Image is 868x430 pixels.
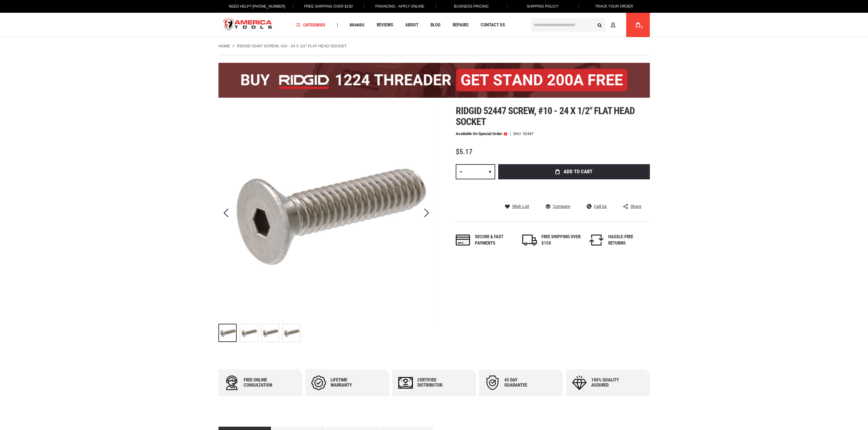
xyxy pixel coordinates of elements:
[641,26,643,29] span: 0
[594,19,606,31] button: Search
[244,378,280,388] div: Free online consultation
[594,204,607,208] span: Call Us
[591,378,628,388] div: 100% quality assured
[478,21,508,29] a: Contact Us
[419,105,434,321] div: Next
[456,132,507,136] p: Available on Special Order
[587,204,607,209] a: Call Us
[374,21,396,29] a: Reviews
[546,204,570,209] a: Compare
[481,23,505,27] span: Contact Us
[237,44,347,48] strong: RIDGID 52447 SCREW, #10 - 24 X 1/2" FLAT HEAD SOCKET
[218,321,240,345] div: RIDGID 52447 SCREW, #10 - 24 X 1/2" FLAT HEAD SOCKET
[282,321,300,345] div: RIDGID 52447 SCREW, #10 - 24 X 1/2" FLAT HEAD SOCKET
[589,235,604,245] img: returns
[505,204,529,209] a: Wish List
[450,21,471,29] a: Repairs
[377,23,393,27] span: Reviews
[504,378,541,388] div: 45 day Guarantee
[564,169,592,174] span: Add to Cart
[428,21,443,29] a: Blog
[527,4,559,8] span: Shipping Policy
[417,378,454,388] div: Certified Distributor
[522,235,537,245] img: shipping
[513,132,523,136] strong: SKU
[218,105,234,321] div: Previous
[218,105,434,321] img: RIDGID 52447 SCREW, #10 - 24 X 1/2" FLAT HEAD SOCKET
[218,14,277,36] img: America Tools
[261,324,279,342] img: RIDGID 52447 SCREW, #10 - 24 X 1/2" FLAT HEAD SOCKET
[283,324,300,342] img: RIDGID 52447 SCREW, #10 - 24 X 1/2" FLAT HEAD SOCKET
[261,321,282,345] div: RIDGID 52447 SCREW, #10 - 24 X 1/2" FLAT HEAD SOCKET
[608,234,648,247] div: HASSLE-FREE RETURNS
[541,234,581,247] div: FREE SHIPPING OVER $150
[347,21,367,29] a: Brands
[456,235,470,245] img: payments
[456,147,472,156] span: $5.17
[475,234,514,247] div: Secure & fast payments
[403,21,421,29] a: About
[512,204,529,208] span: Wish List
[405,23,418,27] span: About
[632,13,644,37] a: 0
[296,23,325,27] span: Categories
[630,204,641,208] span: Share
[350,23,365,27] span: Brands
[498,164,650,179] button: Add to Cart
[553,204,570,208] span: Compare
[456,105,635,127] span: Ridgid 52447 screw, #10 - 24 x 1/2" flat head socket
[218,14,277,36] a: store logo
[293,21,328,29] a: Categories
[240,321,261,345] div: RIDGID 52447 SCREW, #10 - 24 X 1/2" FLAT HEAD SOCKET
[218,43,230,49] a: Home
[218,63,650,98] img: BOGO: Buy the RIDGID® 1224 Threader (26092), get the 92467 200A Stand FREE!
[331,378,367,388] div: Lifetime warranty
[431,23,441,27] span: Blog
[453,23,468,27] span: Repairs
[240,324,258,342] img: RIDGID 52447 SCREW, #10 - 24 X 1/2" FLAT HEAD SOCKET
[523,132,533,136] div: 52447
